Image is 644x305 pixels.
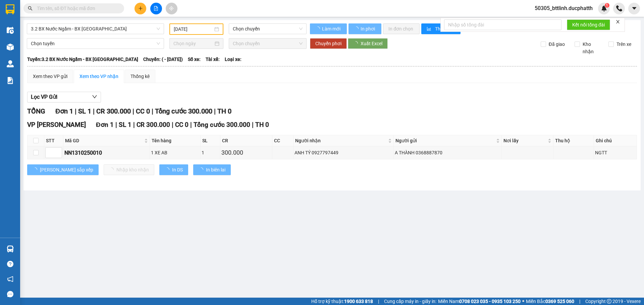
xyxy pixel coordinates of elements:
[40,166,93,173] span: [PERSON_NAME] sắp xếp
[7,77,14,84] img: solution-icon
[150,3,162,14] button: file-add
[421,23,461,34] button: bar-chartThống kê
[444,19,561,30] input: Nhập số tổng đài
[255,121,269,129] span: TH 0
[225,56,241,63] span: Loại xe:
[594,135,637,146] th: Ghi chú
[96,107,131,115] span: CR 300.000
[233,24,303,34] span: Chọn chuyến
[92,94,97,99] span: down
[165,167,172,172] span: loading
[295,137,387,144] span: Người nhận
[272,135,293,146] th: CC
[631,5,637,11] span: caret-down
[31,39,160,49] span: Chọn tuyến
[615,19,620,24] span: close
[214,107,216,115] span: |
[579,298,580,305] span: |
[7,44,14,51] img: warehouse-icon
[55,107,73,115] span: Đơn 1
[27,121,86,129] span: VP [PERSON_NAME]
[27,92,101,102] button: Lọc VP Gửi
[348,23,381,34] button: In phơi
[294,149,392,156] div: ANH TÝ 0927797449
[310,23,347,34] button: Làm mới
[206,166,225,173] span: In biên lai
[567,19,610,30] button: Kết nối tổng đài
[169,6,174,11] span: aim
[384,298,436,305] span: Cung cấp máy in - giấy in:
[37,5,116,12] input: Tìm tên, số ĐT hoặc mã đơn
[7,291,13,297] span: message
[553,135,594,146] th: Thu hộ
[546,41,568,48] span: Đã giao
[503,137,546,144] span: Nơi lấy
[7,261,13,267] span: question-circle
[7,27,14,34] img: warehouse-icon
[166,3,177,14] button: aim
[378,298,379,305] span: |
[322,25,341,32] span: Làm mới
[172,166,183,173] span: In DS
[44,135,63,146] th: STT
[65,137,143,144] span: Mã GD
[27,57,138,62] b: Tuyến: 3.2 BX Nước Ngầm - BX [GEOGRAPHIC_DATA]
[143,56,183,63] span: Chuyến: ( - [DATE])
[135,3,146,14] button: plus
[459,299,521,304] strong: 0708 023 035 - 0935 103 250
[174,25,213,33] input: 12/10/2025
[188,56,201,63] span: Số xe:
[522,300,524,303] span: ⚪️
[6,4,14,14] img: logo-vxr
[545,299,574,304] strong: 0369 525 060
[28,6,33,11] span: search
[136,107,150,115] span: CC 0
[193,164,231,175] button: In biên lai
[252,121,254,129] span: |
[138,6,143,11] span: plus
[104,164,154,175] button: Nhập kho nhận
[353,41,361,46] span: loading
[79,73,118,80] div: Xem theo VP nhận
[202,149,219,156] div: 1
[217,107,231,115] span: TH 0
[137,121,170,129] span: CR 300.000
[7,245,14,252] img: warehouse-icon
[119,121,131,129] span: SL 1
[221,148,271,157] div: 300.000
[64,149,149,157] div: NN1310250010
[435,25,455,32] span: Thống kê
[7,60,14,67] img: warehouse-icon
[199,167,206,172] span: loading
[361,40,382,47] span: Xuất Excel
[383,23,420,34] button: In đơn chọn
[438,298,521,305] span: Miền Nam
[133,121,135,129] span: |
[31,93,57,101] span: Lọc VP Gửi
[601,5,607,11] img: icon-new-feature
[529,4,598,12] span: 50305_bttlinh.ducphatth
[173,40,213,47] input: Chọn ngày
[348,38,388,49] button: Xuất Excel
[93,107,95,115] span: |
[130,73,150,80] div: Thống kê
[31,24,160,34] span: 3.2 BX Nước Ngầm - BX Hoằng Hóa
[606,3,608,8] span: 1
[607,299,611,304] span: copyright
[605,3,609,8] sup: 1
[572,21,605,28] span: Kết nối tổng đài
[354,26,360,31] span: loading
[580,41,603,55] span: Kho nhận
[175,121,189,129] span: CC 0
[311,298,373,305] span: Hỗ trợ kỹ thuật:
[526,298,574,305] span: Miền Bắc
[194,121,250,129] span: Tổng cước 300.000
[115,121,117,129] span: |
[7,276,13,282] span: notification
[75,107,76,115] span: |
[395,149,501,156] div: A THÀNH 0368887870
[201,135,220,146] th: SL
[427,26,432,32] span: bar-chart
[78,107,91,115] span: SL 1
[33,167,40,172] span: loading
